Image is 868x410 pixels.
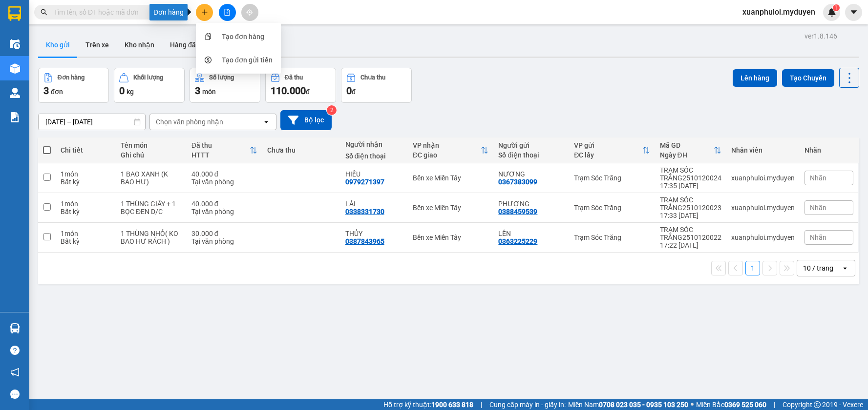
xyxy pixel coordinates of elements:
div: 1 THÙNG NHỎ( KO BAO HƯ RÁCH ) [121,230,182,245]
div: Trạm Sóc Trăng [574,174,650,182]
div: Số điện thoại [498,151,564,159]
div: Đã thu [191,141,250,149]
div: Bất kỳ [61,208,111,215]
span: xuanphuloi.myduyen [735,6,823,18]
div: 40.000 đ [191,200,257,208]
div: Đơn hàng [58,74,85,81]
div: 17:22 [DATE] [660,241,721,249]
span: notification [10,368,20,377]
div: Số điện thoại [345,152,403,160]
div: Tại văn phòng [191,208,257,215]
span: 1 [834,4,838,11]
input: Tìm tên, số ĐT hoặc mã đơn [54,7,169,18]
img: icon-new-feature [827,8,836,17]
span: question-circle [10,346,20,355]
div: 1 món [61,170,111,178]
div: Ngày ĐH [660,151,714,159]
div: Chi tiết [61,146,111,154]
div: Số lượng [209,74,234,81]
strong: 1900 633 818 [431,401,473,409]
span: 0 [346,85,352,97]
div: Trạm Sóc Trăng [574,204,650,212]
span: 3 [43,85,49,97]
div: Người gửi [498,141,564,149]
div: HIẾU [345,170,403,178]
div: ĐC lấy [574,151,642,159]
div: Chưa thu [267,146,336,154]
span: Nhãn [810,174,826,182]
button: Số lượng3món [190,68,260,103]
div: Chọn văn phòng nhận [156,117,223,127]
button: Lên hàng [733,69,777,87]
div: VP nhận [413,141,481,149]
div: 17:33 [DATE] [660,212,721,219]
span: file-add [224,9,231,16]
th: Toggle SortBy [187,137,262,163]
div: PHƯỢNG [498,200,564,208]
span: aim [246,9,253,16]
sup: 2 [327,105,337,115]
div: Người nhận [345,140,403,148]
div: Đơn hàng [149,4,188,20]
div: 1 BAO XANH (K BAO HƯ) [121,170,182,186]
div: 1 món [61,230,111,237]
span: search [41,9,47,16]
sup: 1 [833,4,840,11]
span: đơn [51,88,63,96]
span: | [774,399,775,410]
div: TRẠM SÓC TRĂNG2510120023 [660,196,721,212]
div: 0387843965 [345,237,384,245]
div: TRẠM SÓC TRĂNG2510120024 [660,166,721,182]
button: plus [196,4,213,21]
span: message [10,390,20,399]
div: Chưa thu [360,74,385,81]
th: Toggle SortBy [408,137,493,163]
div: 40.000 đ [191,170,257,178]
div: Bất kỳ [61,237,111,245]
button: Trên xe [78,33,117,57]
div: Khối lượng [133,74,163,81]
span: ⚪️ [691,403,694,407]
button: Khối lượng0kg [114,68,185,103]
div: xuanphuloi.myduyen [731,234,795,241]
div: 1 THÙNG GIẤY + 1 BỌC ĐEN D/C [121,200,182,215]
span: | [481,399,482,410]
span: đ [352,88,356,96]
div: Ghi chú [121,151,182,159]
div: Nhân viên [731,146,795,154]
img: warehouse-icon [10,39,20,49]
div: 0338331730 [345,208,384,215]
div: 0367383099 [498,178,537,186]
button: Bộ lọc [280,110,332,130]
div: HTTT [191,151,250,159]
svg: open [262,118,270,126]
div: Trạm Sóc Trăng [574,234,650,241]
div: Bến xe Miền Tây [413,204,488,212]
div: 10 / trang [803,263,833,273]
div: Bến xe Miền Tây [413,174,488,182]
div: ĐC giao [413,151,481,159]
div: xuanphuloi.myduyen [731,204,795,212]
img: solution-icon [10,112,20,122]
div: Tên món [121,141,182,149]
span: 3 [195,85,200,97]
th: Toggle SortBy [569,137,655,163]
img: warehouse-icon [10,63,20,74]
button: file-add [219,4,236,21]
div: 30.000 đ [191,230,257,237]
span: copyright [814,401,821,408]
div: LẾN [498,230,564,237]
button: caret-down [845,4,862,21]
span: món [202,88,216,96]
span: 0 [119,85,125,97]
span: Hỗ trợ kỹ thuật: [383,399,473,410]
span: Miền Bắc [696,399,766,410]
strong: 0369 525 060 [724,401,766,409]
button: Tạo Chuyến [782,69,834,87]
div: 1 món [61,200,111,208]
img: warehouse-icon [10,88,20,98]
div: Mã GD [660,141,714,149]
button: aim [241,4,258,21]
div: Bất kỳ [61,178,111,186]
span: caret-down [849,8,858,17]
